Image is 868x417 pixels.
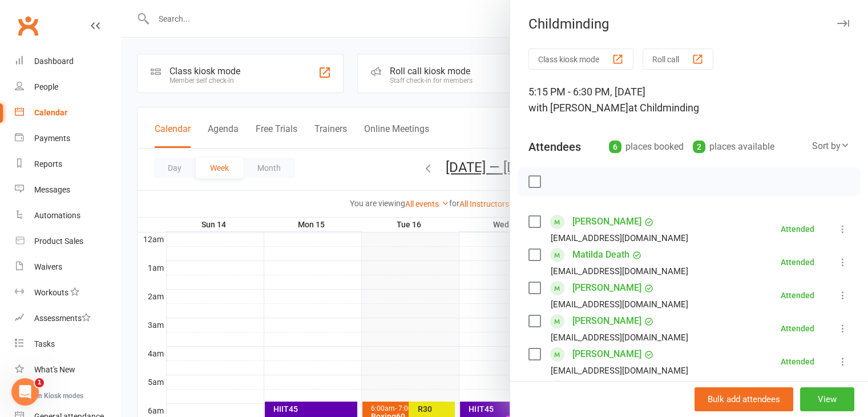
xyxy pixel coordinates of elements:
div: Product Sales [34,236,83,246]
button: Class kiosk mode [528,49,633,70]
a: Waivers [15,254,120,280]
a: [PERSON_NAME] [572,345,641,363]
a: People [15,74,120,100]
a: Messages [15,177,120,203]
div: What's New [34,365,75,374]
button: Roll call [643,49,713,70]
a: Calendar [15,100,120,126]
a: Sierra Rumble [572,378,631,396]
div: Tasks [34,339,55,348]
span: with [PERSON_NAME] [528,102,628,114]
a: Product Sales [15,228,120,254]
div: [EMAIL_ADDRESS][DOMAIN_NAME] [551,297,688,312]
div: [EMAIL_ADDRESS][DOMAIN_NAME] [551,264,688,279]
a: [PERSON_NAME] [572,279,641,297]
div: 5:15 PM - 6:30 PM, [DATE] [528,84,850,116]
div: Attended [781,225,814,233]
a: Clubworx [14,11,42,40]
div: Attended [781,324,814,332]
a: Payments [15,126,120,151]
div: Messages [34,185,70,194]
span: 1 [35,378,44,387]
div: [EMAIL_ADDRESS][DOMAIN_NAME] [551,231,688,246]
div: Dashboard [34,57,74,66]
a: [PERSON_NAME] [572,312,641,330]
span: at Childminding [628,102,699,114]
a: Assessments [15,306,120,331]
a: Workouts [15,280,120,306]
div: Assessments [34,314,91,323]
div: Attended [781,258,814,266]
a: What's New [15,357,120,383]
div: places available [693,139,774,155]
div: People [34,82,58,91]
div: Automations [34,211,80,220]
div: Payments [34,134,70,143]
a: Reports [15,151,120,177]
a: Automations [15,203,120,228]
div: Childminding [510,16,868,32]
div: 6 [609,141,621,153]
div: places booked [609,139,684,155]
a: Matilda Death [572,246,629,264]
div: Attended [781,291,814,299]
div: Calendar [34,108,67,117]
div: 2 [693,141,705,153]
div: [EMAIL_ADDRESS][DOMAIN_NAME] [551,363,688,378]
div: Sort by [812,139,850,154]
div: Workouts [34,288,68,297]
iframe: Intercom live chat [11,378,39,406]
a: Tasks [15,331,120,357]
div: Attendees [528,139,581,155]
div: Attended [781,358,814,366]
div: Waivers [34,262,62,271]
div: [EMAIL_ADDRESS][DOMAIN_NAME] [551,330,688,345]
button: View [800,387,854,411]
button: Bulk add attendees [695,387,793,411]
div: Reports [34,159,62,169]
a: [PERSON_NAME] [572,212,641,231]
a: Dashboard [15,49,120,74]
